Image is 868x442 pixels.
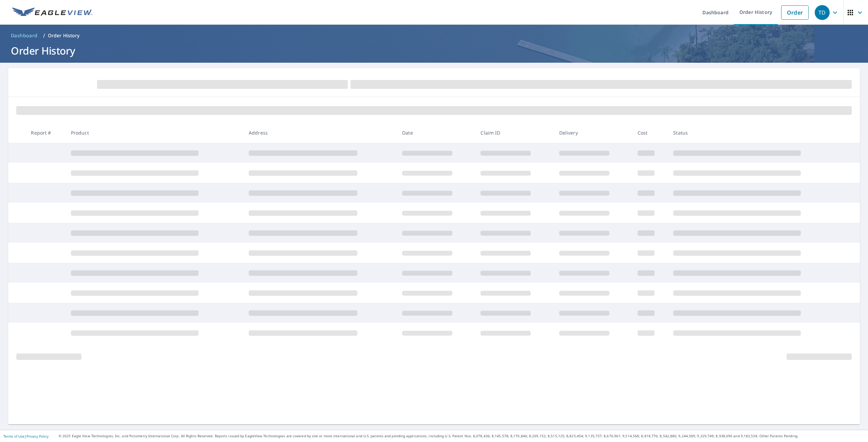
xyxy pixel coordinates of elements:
[815,5,830,20] div: TD
[781,5,809,20] a: Order
[43,32,45,40] li: /
[668,123,846,143] th: Status
[8,44,860,58] h1: Order History
[26,434,49,439] a: Privacy Policy
[3,434,24,439] a: Terms of Use
[554,123,632,143] th: Delivery
[8,30,860,41] nav: breadcrumb
[475,123,553,143] th: Claim ID
[11,32,38,39] span: Dashboard
[25,123,65,143] th: Report #
[65,123,243,143] th: Product
[12,7,92,18] img: EV Logo
[8,30,40,41] a: Dashboard
[243,123,397,143] th: Address
[632,123,668,143] th: Cost
[3,434,49,438] p: |
[48,32,80,39] p: Order History
[397,123,475,143] th: Date
[59,434,865,439] p: © 2025 Eagle View Technologies, Inc. and Pictometry International Corp. All Rights Reserved. Repo...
